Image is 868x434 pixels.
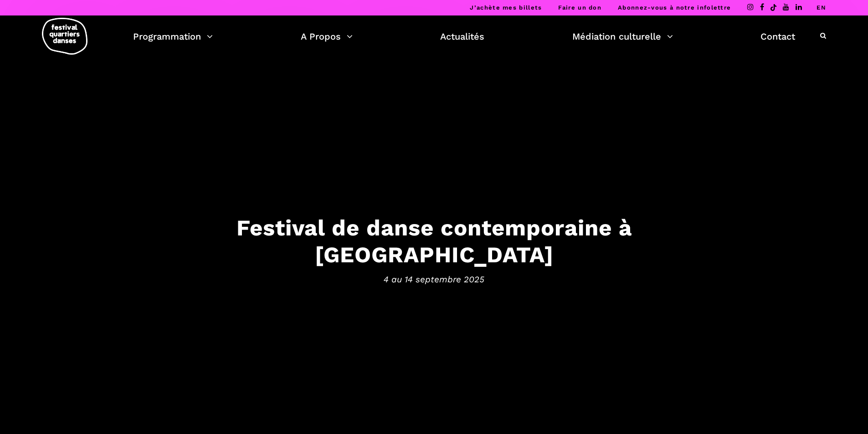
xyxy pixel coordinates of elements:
a: Faire un don [558,4,601,11]
a: Actualités [440,29,484,44]
img: logo-fqd-med [42,18,87,55]
a: EN [817,4,826,11]
a: Programmation [133,29,213,44]
a: A Propos [301,29,353,44]
a: Abonnez-vous à notre infolettre [618,4,731,11]
a: Contact [760,29,795,44]
span: 4 au 14 septembre 2025 [152,272,717,286]
h3: Festival de danse contemporaine à [GEOGRAPHIC_DATA] [152,214,717,268]
a: Médiation culturelle [572,29,673,44]
a: J’achète mes billets [470,4,542,11]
